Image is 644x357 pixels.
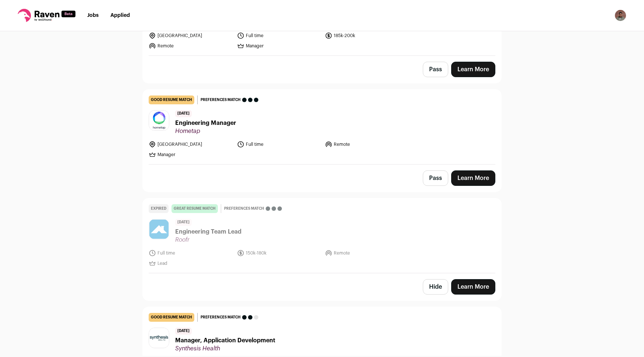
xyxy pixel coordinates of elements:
[224,205,264,212] span: Preferences match
[87,13,99,18] a: Jobs
[149,328,169,348] img: e064a0207df05942787075935c4209c05076bec74d316d4847244dbb56119062.jpg
[171,204,218,213] div: great resume match
[615,10,626,21] img: 5198861-medium_jpg
[201,314,241,321] span: Preferences match
[237,249,321,257] li: 150k-180k
[423,62,448,77] button: Pass
[149,111,169,130] img: e0711b76f429d6980c94be320a23cca22f7e0a7c51b01db6b3a98631bfd032d0.jpg
[615,10,626,21] button: Open dropdown
[149,42,233,50] li: Remote
[149,141,233,148] li: [GEOGRAPHIC_DATA]
[149,204,169,213] div: Expired
[423,279,448,295] button: Hide
[149,249,233,257] li: Full time
[175,110,192,117] span: [DATE]
[175,219,192,226] span: [DATE]
[149,32,233,39] li: [GEOGRAPHIC_DATA]
[325,32,409,39] li: 185k-200k
[237,141,321,148] li: Full time
[175,227,241,236] span: Engineering Team Lead
[149,151,233,158] li: Manager
[143,198,501,273] a: Expired great resume match Preferences match [DATE] Engineering Team Lead Roofr Full time 150k-18...
[325,249,409,257] li: Remote
[149,219,169,239] img: f231d5434a44a5daa166a19826bb85e29157755f92e9a55292e0940b74194efc.png
[175,236,241,244] span: Roofr
[110,13,130,18] a: Applied
[237,42,321,50] li: Manager
[149,95,194,104] div: good resume match
[451,279,495,295] a: Learn More
[325,141,409,148] li: Remote
[175,336,275,345] span: Manager, Application Development
[175,119,236,127] span: Engineering Manager
[149,313,194,322] div: good resume match
[143,90,501,164] a: good resume match Preferences match [DATE] Engineering Manager Hometap [GEOGRAPHIC_DATA] Full tim...
[423,170,448,186] button: Pass
[451,170,495,186] a: Learn More
[237,32,321,39] li: Full time
[175,345,275,352] span: Synthesis Health
[149,260,233,267] li: Lead
[201,96,241,104] span: Preferences match
[175,328,192,335] span: [DATE]
[451,62,495,77] a: Learn More
[175,127,236,135] span: Hometap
